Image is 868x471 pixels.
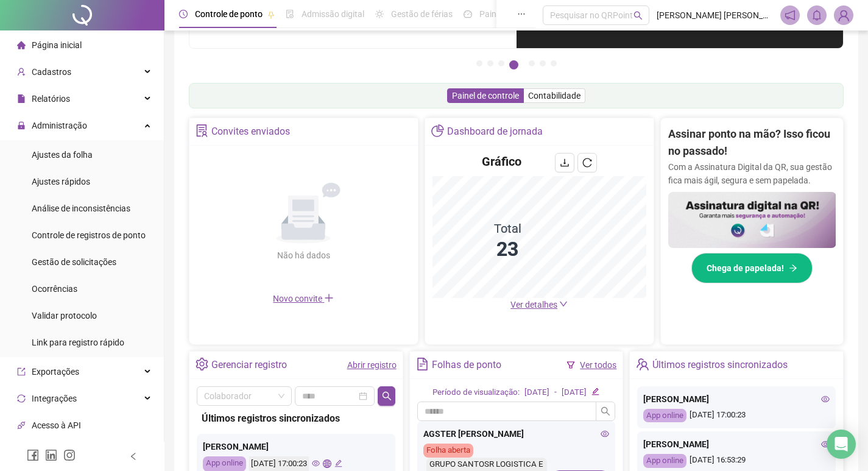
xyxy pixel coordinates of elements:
span: Relatórios [32,94,70,104]
span: facebook [27,449,39,461]
div: Últimos registros sincronizados [202,411,390,426]
button: 4 [509,60,518,69]
span: Chega de papelada! [707,261,784,275]
div: Convites enviados [211,121,290,142]
span: instagram [63,449,76,461]
div: Dashboard de jornada [447,121,543,142]
div: Folha aberta [423,444,473,458]
span: Admissão digital [302,9,364,19]
div: Folhas de ponto [432,355,501,375]
div: AGSTER [PERSON_NAME] [423,427,610,441]
span: sun [375,10,384,18]
span: Ocorrências [32,284,77,294]
button: 5 [529,60,535,66]
span: notification [785,10,796,21]
span: edit [591,388,599,395]
span: file-text [416,358,429,370]
span: eye [601,430,609,438]
span: Gestão de férias [391,9,453,19]
div: Período de visualização: [432,386,520,399]
span: filter [566,361,575,369]
span: Ajustes rápidos [32,177,90,186]
div: [PERSON_NAME] [203,440,389,453]
span: pie-chart [431,124,444,137]
span: lock [17,121,26,130]
span: Controle de ponto [195,9,263,19]
div: Últimos registros sincronizados [652,355,788,375]
span: Cadastros [32,67,71,77]
img: 46468 [834,6,853,24]
div: [DATE] 16:53:29 [643,454,830,468]
h4: Gráfico [482,153,521,170]
span: file-done [286,10,294,18]
img: banner%2F02c71560-61a6-44d4-94b9-c8ab97240462.png [668,192,836,248]
span: reload [582,158,592,168]
div: Gerenciar registro [211,355,287,375]
span: Ajustes da folha [32,150,93,160]
span: arrow-right [789,264,797,272]
span: search [633,11,643,20]
span: solution [196,124,208,137]
span: pushpin [267,11,275,18]
span: export [17,367,26,376]
button: 2 [487,60,493,66]
span: left [129,452,138,461]
span: team [636,358,649,370]
button: Chega de papelada! [691,253,813,283]
span: Painel do DP [479,9,527,19]
a: Ver detalhes down [510,300,568,310]
span: Validar protocolo [32,311,97,320]
span: download [560,158,570,168]
span: home [17,41,26,49]
span: sync [17,394,26,403]
div: Open Intercom Messenger [827,430,856,459]
span: Contabilidade [528,91,580,101]
span: [PERSON_NAME] [PERSON_NAME] - SANTOSR LOGISTICA [657,9,773,22]
span: bell [811,10,822,21]
span: Acesso à API [32,420,81,430]
button: 3 [498,60,504,66]
span: global [323,459,331,467]
span: Link para registro rápido [32,338,124,347]
span: Página inicial [32,40,82,50]
p: Com a Assinatura Digital da QR, sua gestão fica mais ágil, segura e sem papelada. [668,160,836,187]
span: ellipsis [517,10,526,18]
span: Gestão de solicitações [32,257,116,267]
div: [DATE] [524,386,549,399]
h2: Assinar ponto na mão? Isso ficou no passado! [668,126,836,160]
span: Novo convite [273,294,334,303]
div: [DATE] 17:00:23 [643,409,830,423]
div: [DATE] [562,386,587,399]
span: eye [821,395,830,403]
span: Controle de registros de ponto [32,230,146,240]
span: edit [334,459,342,467]
span: eye [821,440,830,448]
span: eye [312,459,320,467]
div: [PERSON_NAME] [643,392,830,406]
button: 1 [476,60,482,66]
div: Não há dados [247,249,359,262]
div: - [554,386,557,399]
a: Abrir registro [347,360,397,370]
div: App online [643,409,686,423]
span: plus [324,293,334,303]
span: search [382,391,392,401]
span: Ver detalhes [510,300,557,310]
span: Painel de controle [452,91,519,101]
span: Administração [32,121,87,130]
span: setting [196,358,208,370]
a: Ver todos [580,360,616,370]
div: App online [643,454,686,468]
span: api [17,421,26,430]
span: user-add [17,68,26,76]
span: down [559,300,568,308]
span: Exportações [32,367,79,377]
span: file [17,94,26,103]
button: 6 [540,60,546,66]
span: linkedin [45,449,57,461]
span: dashboard [464,10,472,18]
div: [PERSON_NAME] [643,437,830,451]
span: clock-circle [179,10,188,18]
span: search [601,406,610,416]
span: Análise de inconsistências [32,204,130,213]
